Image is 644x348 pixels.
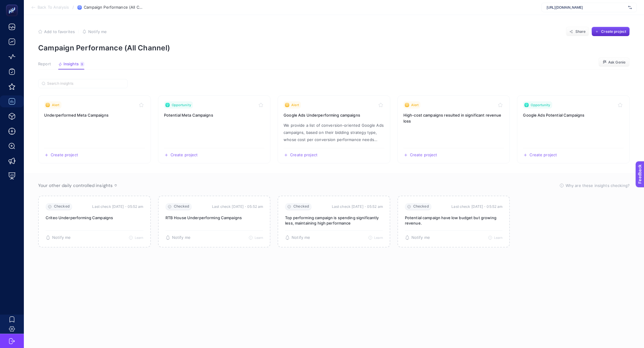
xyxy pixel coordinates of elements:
[92,204,143,210] time: Last check [DATE]・05:52 am
[165,215,263,220] p: RTB House Underperforming Campaigns
[164,112,265,118] h3: Insight title
[135,236,143,240] span: Learn
[374,236,383,240] span: Learn
[617,101,624,109] button: Toggle favorite
[46,235,71,240] button: Notify me
[38,5,69,10] span: Back To Analysis
[284,122,384,143] p: Insight description
[52,103,60,107] span: Alert
[255,236,263,240] span: Learn
[72,5,74,10] span: /
[44,112,145,118] h3: Insight title
[592,27,630,36] button: Create project
[397,95,510,163] a: View insight titled
[494,236,503,240] span: Learn
[411,103,419,107] span: Alert
[38,95,151,163] a: View insight titled
[497,101,504,109] button: Toggle favorite
[38,29,75,34] button: Add to favorites
[410,153,437,157] span: Create project
[38,44,630,52] p: Campaign Performance (All Channel)
[172,103,191,107] span: Opportunity
[284,153,318,157] button: Create a new project based on this insight
[212,204,263,210] time: Last check [DATE]・05:52 am
[47,81,124,86] input: Search
[405,235,430,240] button: Notify me
[172,235,191,240] span: Notify me
[403,112,504,124] h3: Insight title
[368,236,383,240] button: Learn
[84,5,143,10] span: Campaign Performance (All Channel)
[488,236,503,240] button: Learn
[164,153,198,157] button: Create a new project based on this insight
[451,204,502,210] time: Last check [DATE]・05:52 am
[44,29,75,34] span: Add to favorites
[52,235,71,240] span: Notify me
[531,103,550,107] span: Opportunity
[54,204,70,209] span: Checked
[523,153,557,157] button: Create a new project based on this insight
[291,103,299,107] span: Alert
[38,182,113,188] span: Your other daily controlled insights
[566,27,589,36] button: Share
[608,60,626,65] span: Ask Genie
[290,153,318,157] span: Create project
[46,215,143,220] p: Criteo Underperforming Campaigns
[88,29,107,34] span: Notify me
[377,101,384,109] button: Toggle favorite
[405,215,503,226] p: Potential campaign have low budget but growing revenue.
[257,101,264,109] button: Toggle favorite
[158,95,271,163] a: View insight titled
[171,153,198,157] span: Create project
[38,196,630,248] section: Passive Insight Packages
[64,62,79,66] span: Insights
[292,235,310,240] span: Notify me
[403,153,437,157] button: Create a new project based on this insight
[530,153,557,157] span: Create project
[598,58,630,67] button: Ask Genie
[249,236,263,240] button: Learn
[517,95,630,163] a: View insight titled
[82,29,107,34] button: Notify me
[44,153,78,157] button: Create a new project based on this insight
[523,112,624,118] h3: Insight title
[80,62,84,66] div: 9
[129,236,143,240] button: Learn
[411,235,430,240] span: Notify me
[601,29,626,34] span: Create project
[174,204,190,209] span: Checked
[285,235,310,240] button: Notify me
[284,112,384,118] h3: Insight title
[165,235,191,240] button: Notify me
[278,95,390,163] a: View insight titled We provide a list of conversion-oriented Google Ads campaigns, based on their...
[547,5,626,10] span: [URL][DOMAIN_NAME]
[575,29,586,34] span: Share
[413,204,429,209] span: Checked
[332,204,383,210] time: Last check [DATE]・05:52 am
[293,204,309,209] span: Checked
[4,2,23,7] span: Feedback
[566,182,630,188] span: Why are these insights checking?
[628,4,632,10] img: svg%3e
[285,215,383,226] p: Top performing campaign is spending significantly less, maintaining high performance
[38,62,51,66] span: Report
[38,95,630,163] section: Insight Packages
[51,153,78,157] span: Create project
[138,101,145,109] button: Toggle favorite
